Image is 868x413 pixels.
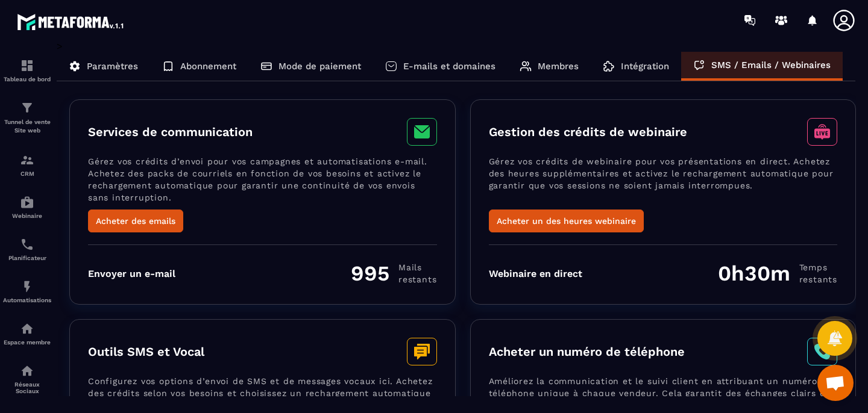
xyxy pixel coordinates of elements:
[538,61,579,72] p: Membres
[3,270,51,312] a: automationsautomationsAutomatisations
[3,228,51,270] a: schedulerschedulerPlanificateur
[3,297,51,303] p: Automatisations
[489,125,687,139] h3: Gestion des crédits de webinaire
[3,255,51,261] p: Planificateur
[3,339,51,346] p: Espace membre
[88,268,175,279] div: Envoyer un e-mail
[489,210,644,232] button: Acheter un des heures webinaire
[621,61,669,72] p: Intégration
[180,61,236,72] p: Abonnement
[20,237,34,252] img: scheduler
[3,186,51,228] a: automationsautomationsWebinaire
[489,268,582,279] div: Webinaire en direct
[20,364,34,378] img: social-network
[489,155,838,210] p: Gérez vos crédits de webinaire pour vos présentations en direct. Achetez des heures supplémentair...
[20,195,34,210] img: automations
[403,61,495,72] p: E-mails et domaines
[3,213,51,219] p: Webinaire
[3,49,51,92] a: formationformationTableau de bord
[20,279,34,294] img: automations
[3,170,51,177] p: CRM
[3,92,51,144] a: formationformationTunnel de vente Site web
[3,76,51,82] p: Tableau de bord
[799,261,837,273] span: Temps
[398,261,436,273] span: Mails
[3,355,51,403] a: social-networksocial-networkRéseaux Sociaux
[711,60,831,70] p: SMS / Emails / Webinaires
[20,58,34,73] img: formation
[3,144,51,186] a: formationformationCRM
[17,11,125,33] img: logo
[88,344,204,359] h3: Outils SMS et Vocal
[20,153,34,167] img: formation
[20,321,34,336] img: automations
[278,61,361,72] p: Mode de paiement
[20,101,34,115] img: formation
[87,61,138,72] p: Paramètres
[799,273,837,285] span: restants
[351,261,436,286] div: 995
[3,312,51,355] a: automationsautomationsEspace membre
[817,365,854,401] div: Ouvrir le chat
[3,381,51,394] p: Réseaux Sociaux
[88,155,437,210] p: Gérez vos crédits d’envoi pour vos campagnes et automatisations e-mail. Achetez des packs de cour...
[398,273,436,285] span: restants
[88,210,183,232] button: Acheter des emails
[88,125,253,139] h3: Services de communication
[3,118,51,135] p: Tunnel de vente Site web
[489,344,685,359] h3: Acheter un numéro de téléphone
[718,261,837,286] div: 0h30m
